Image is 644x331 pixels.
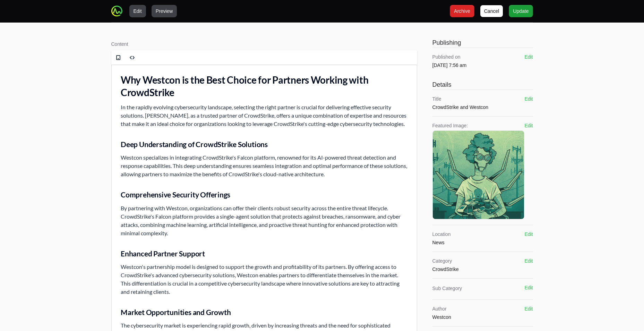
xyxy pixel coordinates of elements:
p: Westcon specializes in integrating CrowdStrike's Falcon platform, renowned for its AI-powered thr... [9,89,296,114]
h3: Market Opportunities and Growth [9,243,296,253]
img: ActivitySource [111,6,122,17]
dt: Author [432,305,451,312]
dd: CrowdStrike and Westcon [432,104,489,111]
p: By partnering with Westcon, organizations can offer their clients robust security across the enti... [9,139,296,173]
dd: CrowdStrike [432,266,459,273]
label: Content [111,41,417,48]
h3: Enhanced Partner Support [9,184,296,194]
dd: Westcon [432,314,451,321]
dd: News [432,239,451,246]
button: Edit [524,122,533,129]
button: Edit [524,284,533,291]
h3: Comprehensive Security Offerings [9,125,296,135]
dd: [DATE] 7:56 am [432,62,467,69]
button: Edit [524,231,533,238]
h3: Westcon - the Best Choice for Partners Working with CrowdStrike [9,301,296,311]
button: Edit [524,95,533,102]
dt: Title [432,95,489,102]
span: Cancel [484,7,499,15]
dt: Category [432,257,459,264]
button: Edit [129,5,146,17]
h1: Details [432,80,533,90]
dt: Featured Image: [432,122,525,129]
dt: Sub Category [432,285,462,292]
button: Archive [450,5,474,17]
dt: Location [432,231,451,238]
button: Update [509,5,533,17]
button: Preview [152,5,177,17]
p: In the rapidly evolving cybersecurity landscape, selecting the right partner is crucial for deliv... [9,39,296,63]
dt: Published on [432,53,467,60]
img: https://activitysource-image-assets.imgix.net/content-images/22293f0d-1308-46ce-b711-74b6116aa06b... [433,129,524,221]
button: Edit [524,305,533,312]
button: Cancel [480,5,504,17]
span: Archive [454,7,470,15]
span: Update [513,7,529,15]
h3: Deep Understanding of CrowdStrike Solutions [9,75,296,85]
button: Edit [524,53,533,60]
button: Edit [524,257,533,264]
p: The cybersecurity market is experiencing rapid growth, driven by increasing threats and the need ... [9,257,296,290]
h1: Publishing [432,38,533,48]
p: Westcon's partnership model is designed to support the growth and profitability of its partners. ... [9,198,296,231]
h2: Why Westcon is the Best Choice for Partners Working with CrowdStrike [9,9,296,34]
